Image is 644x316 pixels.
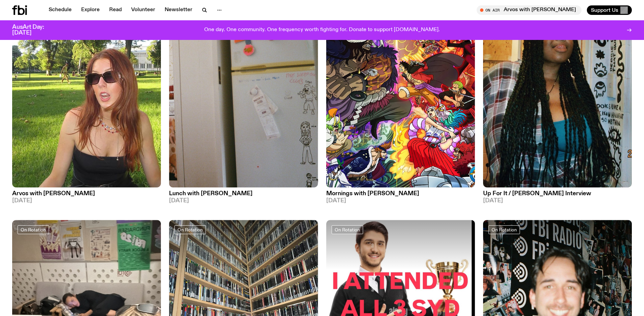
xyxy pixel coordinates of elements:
[335,227,360,232] span: On Rotation
[174,225,206,234] a: On Rotation
[177,227,203,232] span: On Rotation
[169,198,318,204] span: [DATE]
[21,227,46,232] span: On Rotation
[326,198,475,204] span: [DATE]
[127,5,159,15] a: Volunteer
[77,5,104,15] a: Explore
[587,5,632,15] button: Support Us
[18,225,49,234] a: On Rotation
[12,24,55,36] h3: AusArt Day: [DATE]
[12,187,161,204] a: Arvos with [PERSON_NAME][DATE]
[483,198,632,204] span: [DATE]
[492,227,517,232] span: On Rotation
[204,27,440,33] p: One day. One community. One frequency worth fighting for. Donate to support [DOMAIN_NAME].
[332,225,363,234] a: On Rotation
[483,191,632,197] h3: Up For It / [PERSON_NAME] Interview
[12,198,161,204] span: [DATE]
[169,191,318,197] h3: Lunch with [PERSON_NAME]
[477,5,581,15] button: On AirArvos with [PERSON_NAME]
[483,187,632,204] a: Up For It / [PERSON_NAME] Interview[DATE]
[591,7,618,13] span: Support Us
[326,191,475,197] h3: Mornings with [PERSON_NAME]
[12,191,161,197] h3: Arvos with [PERSON_NAME]
[45,5,76,15] a: Schedule
[161,5,196,15] a: Newsletter
[488,225,520,234] a: On Rotation
[326,187,475,204] a: Mornings with [PERSON_NAME][DATE]
[169,187,318,204] a: Lunch with [PERSON_NAME][DATE]
[105,5,126,15] a: Read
